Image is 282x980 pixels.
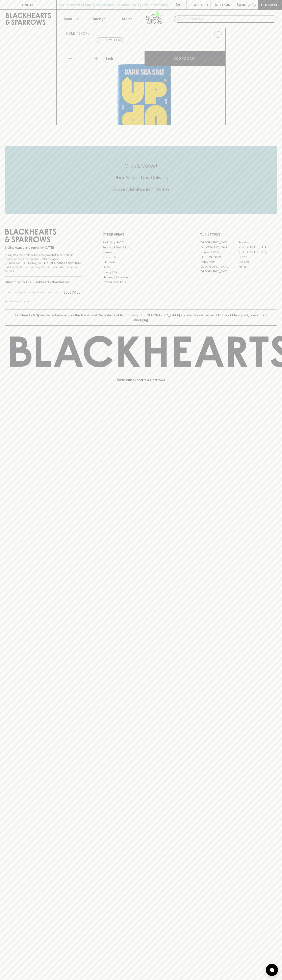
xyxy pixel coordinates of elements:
a: FAQ's [102,265,180,270]
h5: Uber Same-Day Delivery [5,174,277,181]
div: Call to action block [5,146,277,214]
a: [PERSON_NAME] [200,254,238,259]
a: [GEOGRAPHIC_DATA] [200,269,238,274]
a: Bottle Drop FAQ's [102,240,180,245]
p: Checkout [261,2,279,7]
p: Each [105,56,113,61]
p: Blackhearts & Sparrows acknowledges the traditional Custodians of land throughout [GEOGRAPHIC_DAT... [8,313,274,322]
input: Try "Pinot noir" [184,16,274,22]
h5: Click & Collect [5,163,277,169]
button: Add to wishlist [97,38,123,42]
button: Shop [57,10,85,28]
button: SUBSCRIBE [62,288,82,297]
p: Shop [64,16,72,21]
a: SHOP [79,32,87,35]
p: Login [220,2,230,7]
p: 0 [253,4,255,6]
a: [GEOGRAPHIC_DATA] [200,240,238,245]
a: Prahran [238,264,277,269]
p: FIND US [22,2,34,7]
a: Careers [102,250,180,255]
p: ADD TO CART [174,56,196,61]
a: Stores [113,10,141,28]
a: Terms & Conditions [102,280,180,285]
a: Contact Us [102,255,180,260]
strong: Liquor License #32064953 [44,261,81,265]
a: Tastings [85,10,113,28]
img: 37014.png [63,41,225,125]
a: Braddon [238,240,277,245]
p: OUR STORES [200,232,277,237]
h5: Across Melbourne Metro [5,186,277,193]
a: [GEOGRAPHIC_DATA] [200,264,238,269]
input: e.g. jane@blackheartsandsparrows.com.au [8,289,62,296]
a: [GEOGRAPHIC_DATA] [238,245,277,250]
button: ADD TO CART [145,51,225,66]
p: Subscribe to The Blackhearts Newsletter [5,280,82,285]
a: [GEOGRAPHIC_DATA] [200,245,238,250]
button: Add to wishlist [212,29,224,40]
a: Shipping Information [102,275,180,279]
p: Wishlist [194,2,209,7]
a: Fitzroy North [200,259,238,264]
p: Sibling owned and run since [DATE] [5,246,82,250]
a: Privacy Policy [102,270,180,275]
img: bubble-icon [270,968,274,972]
a: Brunswick West [200,250,238,254]
p: Stores [122,16,132,21]
a: Geelong [238,259,277,264]
div: Each [104,54,144,63]
a: Gift Cards [102,260,180,265]
p: It is against the law to sell or supply alcohol to, or to obtain alcohol on behalf of a person un... [5,253,82,273]
a: [GEOGRAPHIC_DATA] [238,250,277,254]
a: Fitzroy [238,254,277,259]
a: HOME [66,32,76,35]
p: OTHER AREAS [102,232,180,237]
a: Business & Bulk Gifting [102,245,180,250]
p: We will never spam you [5,299,82,303]
p: SUBSCRIBE [63,290,80,295]
p: Tastings [92,16,105,21]
p: $0.00 [237,2,246,7]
